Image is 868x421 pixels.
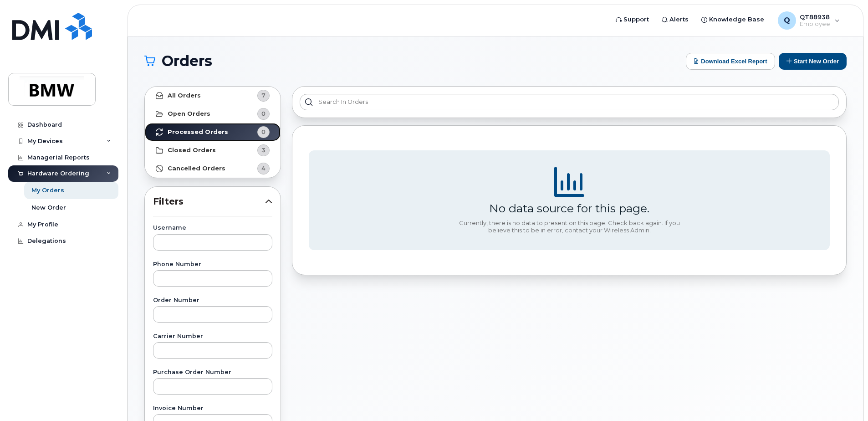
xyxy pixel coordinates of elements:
button: Download Excel Report [686,53,775,70]
a: Open Orders0 [145,105,281,123]
a: Processed Orders0 [145,123,281,141]
button: Start New Order [779,53,847,70]
span: 7 [261,91,266,100]
span: 0 [261,109,266,118]
label: Carrier Number [153,334,272,339]
span: Filters [153,195,265,208]
strong: All Orders [168,92,201,99]
span: 0 [261,128,266,136]
strong: Cancelled Orders [168,165,225,172]
span: 4 [261,164,266,173]
a: All Orders7 [145,87,281,105]
strong: Closed Orders [168,147,216,154]
span: 3 [261,146,266,154]
label: Purchase Order Number [153,370,272,375]
label: Username [153,225,272,231]
iframe: Messenger Launcher [828,381,861,414]
strong: Open Orders [168,110,210,118]
input: Search in orders [300,94,839,110]
label: Invoice Number [153,406,272,411]
label: Order Number [153,298,272,303]
div: No data source for this page. [489,201,649,215]
span: Orders [162,54,212,68]
strong: Processed Orders [168,128,228,136]
a: Cancelled Orders4 [145,159,281,178]
div: Currently, there is no data to present on this page. Check back again. If you believe this to be ... [455,220,683,234]
a: Closed Orders3 [145,141,281,159]
label: Phone Number [153,262,272,267]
